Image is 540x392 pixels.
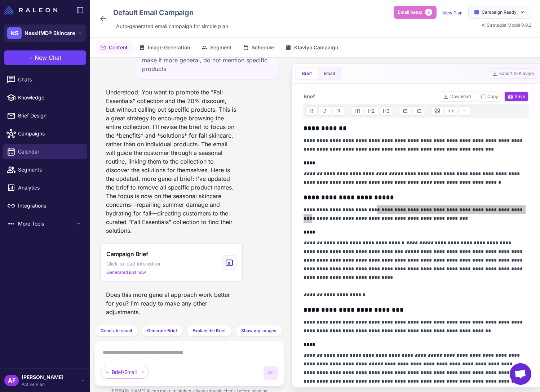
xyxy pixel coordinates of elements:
a: Integrations [3,198,87,213]
span: Explain the Brief [192,328,226,334]
button: Copy [477,92,501,102]
span: Klaviyo Campaign [294,44,338,52]
span: More Tools [18,220,76,228]
a: Brief Design [3,108,87,123]
a: Knowledge [3,90,87,105]
span: Segment [210,44,231,52]
span: Brief Design [18,112,81,120]
button: Generate Brief [141,325,183,337]
span: Calendar [18,148,81,156]
button: +New Chat [4,50,86,65]
div: Click to edit description [113,21,231,32]
span: Segments [18,166,81,174]
button: Brief [296,68,318,79]
button: Email [318,68,341,79]
a: Open chat [510,363,531,385]
span: + [29,53,33,62]
span: Email Setup [398,9,422,15]
button: NSNassifMD® Skincare [4,24,86,42]
div: Click to edit campaign name [110,6,231,19]
span: AI Strategist Model 0.9.2 [482,22,531,28]
button: Content [96,41,132,54]
span: Auto‑generated email campaign for simple plan [116,22,228,30]
span: Generate email [101,328,132,334]
button: Export to Klaviyo [489,68,537,79]
span: Campaign Ready [482,9,517,15]
button: H2 [365,106,378,116]
span: Analytics [18,184,81,192]
span: Save [508,93,525,100]
span: Content [109,44,128,52]
a: Calendar [3,144,87,159]
span: Integrations [18,202,81,210]
a: Analytics [3,180,87,195]
span: Chats [18,76,81,84]
button: Image Generation [135,41,194,54]
button: Klaviyo Campaign [281,41,342,54]
div: AF [4,375,19,386]
span: Click to load into editor [106,260,161,268]
button: Download [440,92,474,102]
div: Does this more general approach work better for you? I'm ready to make any other adjustments. [100,288,243,319]
button: Schedule [239,41,278,54]
a: Segments [3,162,87,177]
button: Email Setup3 [394,6,437,19]
button: Generate email [94,325,138,337]
span: 3 [425,9,432,16]
span: Generated just now [106,269,146,276]
a: Chats [3,72,87,87]
button: Save [504,92,528,102]
button: Segment [197,41,236,54]
div: Understood. You want to promote the "Fall Essentials" collection and the 20% discount, but withou... [100,85,243,238]
span: Brief [304,93,315,101]
span: Campaign Brief [106,250,148,258]
span: Knowledge [18,94,81,102]
button: H3 [380,106,393,116]
button: Show my Images [235,325,282,337]
a: Campaigns [3,126,87,141]
span: [PERSON_NAME] [22,373,63,381]
span: NassifMD® Skincare [25,29,75,37]
button: H1 [351,106,363,116]
div: Brief/Email [101,366,149,379]
span: Active Plan [22,381,63,388]
a: View Plan [442,10,462,15]
span: Copy [480,93,498,100]
span: Generate Brief [147,328,177,334]
span: Image Generation [148,44,190,52]
div: NS [7,27,22,39]
span: New Chat [35,53,61,62]
a: Raleon Logo [4,6,60,14]
img: Raleon Logo [4,6,57,14]
span: Show my Images [241,328,276,334]
span: Campaigns [18,130,81,138]
span: Schedule [252,44,274,52]
div: make it more general, do not mention specific products [136,50,278,79]
button: Explain the Brief [186,325,232,337]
